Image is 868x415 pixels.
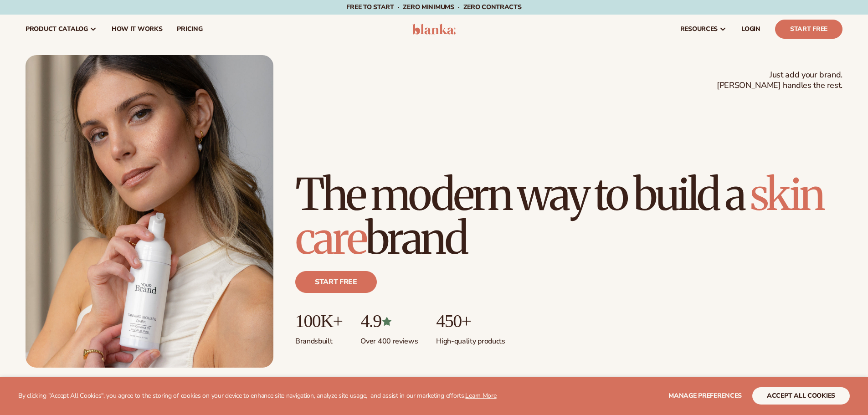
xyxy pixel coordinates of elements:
p: By clicking "Accept All Cookies", you agree to the storing of cookies on your device to enhance s... [18,392,497,400]
p: 100K+ [295,311,342,331]
span: pricing [177,26,202,33]
p: Brands built [295,331,342,346]
span: Manage preferences [668,391,742,400]
a: pricing [169,15,210,44]
a: Start free [295,271,377,293]
a: How It Works [104,15,170,44]
a: resources [673,15,734,44]
span: product catalog [26,26,88,33]
span: Free to start · ZERO minimums · ZERO contracts [346,3,521,11]
a: Learn More [465,391,496,400]
span: skin care [295,167,823,266]
button: Manage preferences [668,387,742,405]
span: LOGIN [741,26,760,33]
p: 4.9 [360,311,418,331]
p: Over 400 reviews [360,331,418,346]
p: 450+ [436,311,505,331]
p: High-quality products [436,331,505,346]
img: Female holding tanning mousse. [26,55,273,368]
span: How It Works [112,26,163,33]
span: resources [680,26,718,33]
h1: The modern way to build a brand [295,173,842,260]
img: logo [412,24,456,35]
a: LOGIN [734,15,768,44]
a: product catalog [18,15,104,44]
a: Start Free [775,20,842,39]
span: Just add your brand. [PERSON_NAME] handles the rest. [717,70,842,91]
button: accept all cookies [752,387,850,405]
